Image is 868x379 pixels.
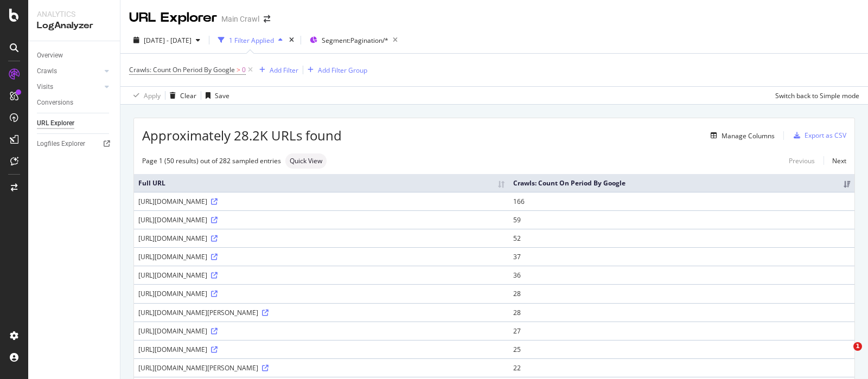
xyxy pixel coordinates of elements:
td: 166 [509,192,854,210]
div: [URL][DOMAIN_NAME][PERSON_NAME] [138,363,505,372]
button: Switch back to Simple mode [771,87,859,104]
span: > [237,65,240,74]
div: [URL][DOMAIN_NAME] [138,252,505,261]
td: 28 [509,303,854,322]
span: 0 [242,62,246,78]
div: [URL][DOMAIN_NAME] [138,197,505,206]
div: Logfiles Explorer [37,138,85,150]
span: [DATE] - [DATE] [144,36,192,45]
button: Save [201,87,229,104]
button: [DATE] - [DATE] [129,31,205,49]
a: Crawls [37,66,101,77]
td: 52 [509,229,854,247]
td: 36 [509,266,854,284]
div: arrow-right-arrow-left [264,15,270,23]
span: Approximately 28.2K URLs found [142,126,342,145]
div: [URL][DOMAIN_NAME] [138,271,505,280]
button: Manage Columns [706,129,775,142]
div: [URL][DOMAIN_NAME] [138,345,505,354]
td: 25 [509,340,854,358]
div: URL Explorer [129,9,217,27]
a: Overview [37,50,112,61]
button: Add Filter [255,63,298,76]
div: [URL][DOMAIN_NAME][PERSON_NAME] [138,308,505,317]
div: Add Filter Group [318,66,367,75]
div: Switch back to Simple mode [775,91,859,100]
a: URL Explorer [37,118,112,129]
a: Logfiles Explorer [37,138,112,150]
div: Overview [37,50,63,61]
div: Clear [180,91,196,100]
span: Crawls: Count On Period By Google [129,65,235,74]
a: Next [824,153,846,169]
td: 27 [509,322,854,340]
td: 59 [509,210,854,229]
div: Main Crawl [221,14,259,24]
div: times [287,35,296,46]
div: [URL][DOMAIN_NAME] [138,215,505,224]
div: Save [215,91,229,100]
button: Export as CSV [789,127,846,144]
a: Conversions [37,97,112,108]
button: Clear [165,87,196,104]
div: [URL][DOMAIN_NAME] [138,234,505,243]
button: 1 Filter Applied [214,31,287,49]
a: Visits [37,81,101,93]
td: 37 [509,247,854,266]
div: Visits [37,81,53,93]
div: Manage Columns [722,131,775,140]
span: Segment: Pagination/* [322,36,388,45]
div: Page 1 (50 results) out of 282 sampled entries [142,156,281,165]
div: Crawls [37,66,57,77]
iframe: Intercom live chat [831,342,857,368]
th: Full URL: activate to sort column ascending [134,174,509,192]
div: neutral label [285,153,327,169]
button: Segment:Pagination/* [305,31,402,49]
td: 28 [509,284,854,303]
button: Add Filter Group [303,63,367,76]
div: Apply [144,91,161,100]
th: Crawls: Count On Period By Google: activate to sort column ascending [509,174,854,192]
div: Analytics [37,9,111,20]
div: 1 Filter Applied [229,36,274,45]
div: [URL][DOMAIN_NAME] [138,289,505,298]
span: 1 [853,342,862,351]
td: 22 [509,358,854,377]
div: Add Filter [270,66,298,75]
div: Export as CSV [805,131,846,140]
span: Quick View [290,158,322,164]
div: Conversions [37,97,73,108]
div: [URL][DOMAIN_NAME] [138,326,505,336]
div: URL Explorer [37,118,74,129]
div: LogAnalyzer [37,20,111,32]
button: Apply [129,87,161,104]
